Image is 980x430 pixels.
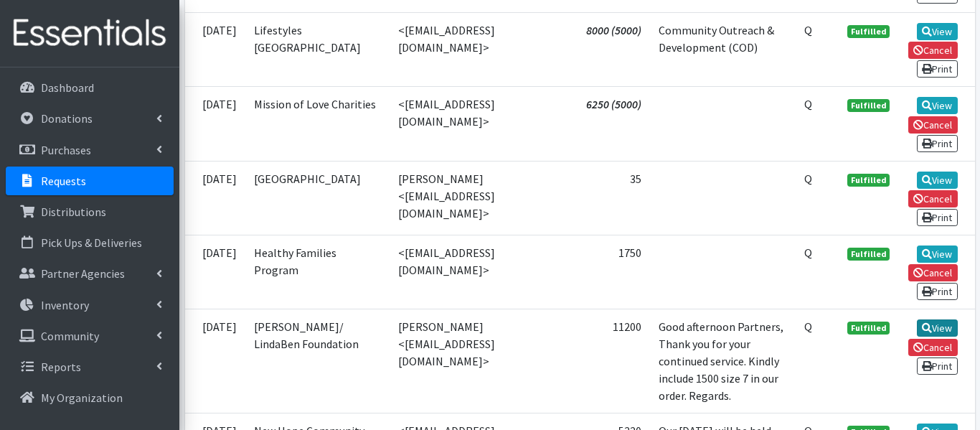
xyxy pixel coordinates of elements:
span: Fulfilled [847,248,890,261]
a: Cancel [908,42,958,59]
a: Dashboard [6,73,174,102]
p: Reports [41,360,81,374]
a: Cancel [908,190,958,207]
abbr: Quantity [804,319,812,334]
td: [DATE] [185,309,245,413]
td: [DATE] [185,12,245,86]
a: Requests [6,167,174,195]
a: View [917,246,958,263]
td: [PERSON_NAME]/ LindaBen Foundation [245,309,390,413]
td: Good afternoon Partners, Thank you for your continued service. Kindly include 1500 size 7 in our ... [650,309,796,413]
a: Inventory [6,291,174,319]
td: [DATE] [185,161,245,235]
td: Community Outreach & Development (COD) [650,12,796,86]
td: 35 [575,161,650,235]
p: Partner Agencies [41,266,125,281]
span: Fulfilled [847,25,890,38]
abbr: Quantity [804,246,812,260]
td: <[EMAIL_ADDRESS][DOMAIN_NAME]> [390,235,575,309]
img: HumanEssentials [6,9,174,57]
a: My Organization [6,383,174,412]
a: Partner Agencies [6,259,174,288]
p: My Organization [41,391,123,405]
td: Healthy Families Program [245,235,390,309]
p: Purchases [41,143,91,157]
a: Purchases [6,136,174,164]
p: Community [41,329,99,343]
td: 11200 [575,309,650,413]
a: Cancel [908,116,958,134]
a: Cancel [908,264,958,281]
p: Donations [41,111,93,126]
span: Fulfilled [847,99,890,112]
a: View [917,172,958,189]
p: Requests [41,174,86,188]
p: Distributions [41,205,106,219]
td: [DATE] [185,87,245,161]
p: Dashboard [41,80,94,95]
a: Distributions [6,197,174,226]
span: Fulfilled [847,322,890,335]
td: 8000 (5000) [575,12,650,86]
td: <[EMAIL_ADDRESS][DOMAIN_NAME]> [390,12,575,86]
a: Cancel [908,339,958,356]
td: [PERSON_NAME] <[EMAIL_ADDRESS][DOMAIN_NAME]> [390,309,575,413]
a: Print [917,209,958,226]
a: Print [917,135,958,152]
p: Pick Ups & Deliveries [41,235,142,250]
a: Reports [6,352,174,381]
td: [DATE] [185,235,245,309]
a: Print [917,283,958,300]
a: Pick Ups & Deliveries [6,228,174,257]
a: Print [917,60,958,78]
a: View [917,97,958,114]
td: <[EMAIL_ADDRESS][DOMAIN_NAME]> [390,87,575,161]
abbr: Quantity [804,97,812,111]
a: Community [6,322,174,350]
td: [PERSON_NAME] <[EMAIL_ADDRESS][DOMAIN_NAME]> [390,161,575,235]
a: View [917,23,958,40]
p: Inventory [41,298,89,312]
td: 6250 (5000) [575,87,650,161]
td: Mission of Love Charities [245,87,390,161]
span: Fulfilled [847,174,890,187]
a: Print [917,357,958,375]
abbr: Quantity [804,172,812,186]
td: [GEOGRAPHIC_DATA] [245,161,390,235]
a: Donations [6,104,174,133]
a: View [917,319,958,337]
td: 1750 [575,235,650,309]
td: Lifestyles [GEOGRAPHIC_DATA] [245,12,390,86]
abbr: Quantity [804,23,812,37]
